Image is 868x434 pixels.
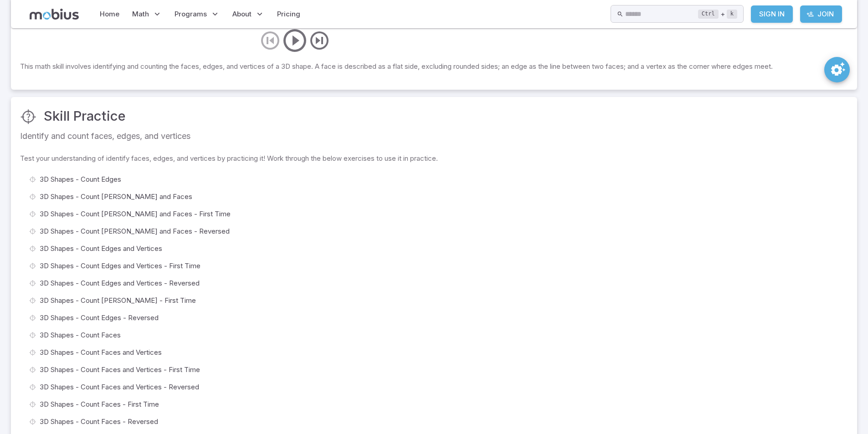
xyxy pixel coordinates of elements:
[40,382,841,392] span: 3D Shapes - Count Faces and Vertices - Reversed
[20,309,848,327] a: 3D Shapes - Count Edges - Reversed
[20,413,848,430] a: 3D Shapes - Count Faces - Reversed
[97,4,122,25] a: Home
[308,30,330,51] button: next
[20,344,848,361] a: 3D Shapes - Count Faces and Vertices
[20,153,848,167] p: Test your understanding of identify faces, edges, and vertices by practicing it! Work through the...
[727,10,737,19] kbd: k
[40,278,841,288] span: 3D Shapes - Count Edges and Vertices - Reversed
[40,174,841,184] span: 3D Shapes - Count Edges
[698,10,719,19] kbd: Ctrl
[40,261,841,271] span: 3D Shapes - Count Edges and Vertices - First Time
[20,275,848,292] a: 3D Shapes - Count Edges and Vertices - Reversed
[40,417,841,427] span: 3D Shapes - Count Faces - Reversed
[20,257,848,275] a: 3D Shapes - Count Edges and Vertices - First Time
[800,5,842,23] a: Join
[698,9,737,20] div: +
[20,54,848,71] p: This math skill involves identifying and counting the faces, edges, and vertices of a 3D shape. A...
[20,171,848,188] a: 3D Shapes - Count Edges
[175,9,207,19] span: Programs
[40,399,841,409] span: 3D Shapes - Count Faces - First Time
[751,5,793,23] a: Sign In
[40,330,841,340] span: 3D Shapes - Count Faces
[40,192,841,202] span: 3D Shapes - Count [PERSON_NAME] and Faces
[20,396,848,413] a: 3D Shapes - Count Faces - First Time
[20,205,848,223] a: 3D Shapes - Count [PERSON_NAME] and Faces - First Time
[20,240,848,257] a: 3D Shapes - Count Edges and Vertices
[20,188,848,205] a: 3D Shapes - Count [PERSON_NAME] and Faces
[824,57,850,82] button: SpeedDial teaching preferences
[40,209,841,219] span: 3D Shapes - Count [PERSON_NAME] and Faces - First Time
[274,4,303,25] a: Pricing
[20,378,848,396] a: 3D Shapes - Count Faces and Vertices - Reversed
[40,313,841,323] span: 3D Shapes - Count Edges - Reversed
[20,223,848,240] a: 3D Shapes - Count [PERSON_NAME] and Faces - Reversed
[232,9,252,19] span: About
[40,226,841,236] span: 3D Shapes - Count [PERSON_NAME] and Faces - Reversed
[20,361,848,378] a: 3D Shapes - Count Faces and Vertices - First Time
[132,9,149,19] span: Math
[40,244,841,254] span: 3D Shapes - Count Edges and Vertices
[44,106,126,126] h3: Skill Practice
[40,365,841,375] span: 3D Shapes - Count Faces and Vertices - First Time
[281,27,308,54] button: play/pause/restart
[20,292,848,309] a: 3D Shapes - Count [PERSON_NAME] - First Time
[20,130,848,143] p: Identify and count faces, edges, and vertices
[40,347,841,357] span: 3D Shapes - Count Faces and Vertices
[40,296,841,306] span: 3D Shapes - Count [PERSON_NAME] - First Time
[20,327,848,344] a: 3D Shapes - Count Faces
